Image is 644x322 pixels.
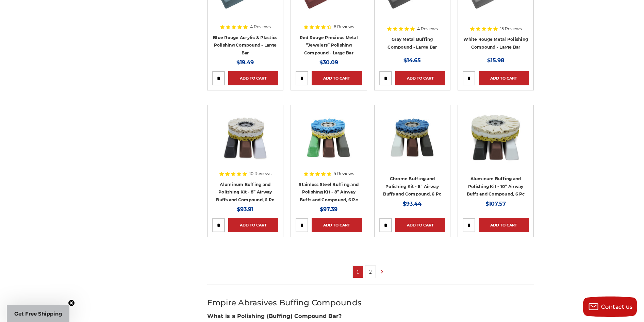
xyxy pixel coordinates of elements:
a: Add to Cart [312,71,362,85]
span: $107.57 [485,201,506,207]
a: Gray Metal Buffing Compound - Large Bar [387,37,437,50]
a: Aluminum Buffing and Polishing Kit - 8” Airway Buffs and Compound, 6 Pc [216,182,274,202]
a: Add to Cart [395,218,445,232]
a: Blue Rouge Acrylic & Plastics Polishing Compound - Large Bar [213,35,277,55]
a: 1 [353,266,363,278]
a: Aluminum Buffing and Polishing Kit - 10” Airway Buffs and Compound, 6 Pc [467,176,525,197]
span: Get Free Shipping [14,310,62,317]
a: Add to Cart [479,218,529,232]
span: $15.98 [487,57,505,64]
button: Close teaser [68,300,75,306]
img: 8 inch airway buffing wheel and compound kit for chrome [385,110,440,164]
button: Contact us [583,296,637,317]
a: Chrome Buffing and Polishing Kit - 8” Airway Buffs and Compound, 6 Pc [383,176,441,197]
span: Contact us [601,304,633,310]
span: $93.44 [403,201,422,207]
a: Add to Cart [228,71,278,85]
span: $97.39 [320,206,337,213]
a: 2 [365,266,376,278]
a: Add to Cart [312,218,362,232]
a: Add to Cart [479,71,529,85]
a: 8 inch airway buffing wheel and compound kit for stainless steel [296,110,362,176]
span: $14.65 [403,57,421,64]
a: White Rouge Metal Polishing Compound - Large Bar [463,37,528,50]
a: Stainless Steel Buffing and Polishing Kit - 8” Airway Buffs and Compound, 6 Pc [299,182,359,202]
img: 8 inch airway buffing wheel and compound kit for aluminum [218,110,273,164]
h3: What is a Polishing (Buffing) Compound Bar? [207,312,534,320]
a: 10 inch airway buff and polishing compound kit for aluminum [463,110,529,176]
span: $30.09 [319,59,338,66]
span: $19.49 [236,59,254,66]
img: 8 inch airway buffing wheel and compound kit for stainless steel [301,110,356,164]
h2: Empire Abrasives Buffing Compounds [207,297,534,309]
a: 8 inch airway buffing wheel and compound kit for aluminum [212,110,278,176]
a: Add to Cart [395,71,445,85]
span: 4 Reviews [417,27,438,31]
div: Get Free ShippingClose teaser [7,305,69,322]
a: 8 inch airway buffing wheel and compound kit for chrome [379,110,445,176]
img: 10 inch airway buff and polishing compound kit for aluminum [468,110,523,164]
span: 15 Reviews [500,27,522,31]
a: Add to Cart [228,218,278,232]
span: $93.91 [237,206,253,213]
a: Red Rouge Precious Metal “Jewelers” Polishing Compound - Large Bar [300,35,358,55]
